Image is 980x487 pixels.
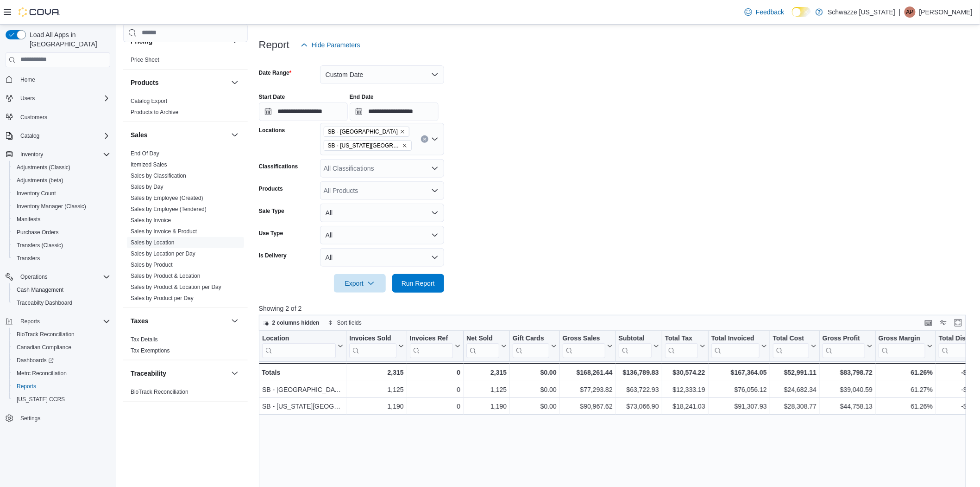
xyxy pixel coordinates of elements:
button: Traceability [229,367,240,378]
p: Schwazze [US_STATE] [828,6,895,18]
div: Traceability [123,386,248,401]
div: $44,758.13 [823,401,873,412]
div: 1,190 [466,401,507,412]
span: Transfers (Classic) [17,242,63,249]
label: End Date [350,93,374,101]
span: Sales by Employee (Tendered) [131,205,207,212]
span: Home [20,76,35,83]
a: Sales by Location per Day [131,250,195,256]
div: Gross Sales [562,334,605,343]
p: | [899,6,901,18]
label: Products [259,185,283,192]
div: Invoices Ref [409,334,452,358]
span: Traceabilty Dashboard [13,297,110,308]
span: Adjustments (Classic) [17,164,70,171]
div: Gross Profit [823,334,865,358]
div: Total Cost [773,334,809,343]
button: Reports [17,316,44,327]
button: Clear input [421,135,428,143]
div: Gross Profit [823,334,865,343]
a: Sales by Invoice & Product [131,228,197,234]
label: Use Type [259,230,283,237]
span: Tax Details [131,335,158,343]
a: Sales by Employee (Created) [131,194,203,201]
div: $0.00 [513,401,557,412]
a: Sales by Location [131,239,175,245]
a: Metrc Reconciliation [13,368,70,379]
span: Users [20,95,35,102]
div: $90,967.62 [563,401,613,412]
a: Feedback [741,3,788,21]
h3: Sales [131,130,148,139]
a: Products to Archive [131,109,178,115]
a: Sales by Product & Location per Day [131,283,221,290]
div: Net Sold [466,334,499,358]
div: Total Cost [773,334,809,358]
span: SB - Belmar [324,127,409,137]
button: Inventory [2,148,114,161]
label: Locations [259,127,285,134]
span: Customers [17,111,110,123]
button: Transfers [9,252,114,265]
button: Total Invoiced [711,334,766,358]
button: All [320,226,444,244]
a: Inventory Count [13,188,60,199]
button: All [320,204,444,222]
button: Reports [2,315,114,328]
a: Manifests [13,214,44,225]
div: $28,308.77 [773,401,817,412]
div: Subtotal [618,334,651,358]
span: End Of Day [131,149,159,157]
div: Total Invoiced [711,334,759,343]
a: Sales by Product & Location [131,272,201,279]
span: Sales by Product & Location per Day [131,283,221,290]
div: $76,056.12 [711,384,766,395]
span: Washington CCRS [13,394,110,405]
span: Traceabilty Dashboard [17,299,72,307]
a: Traceabilty Dashboard [13,297,76,308]
span: Customers [20,114,47,121]
button: Gift Cards [513,334,557,358]
h3: Report [259,39,289,51]
div: Invoices Sold [349,334,396,343]
span: Dashboards [17,357,54,364]
div: Net Sold [466,334,499,343]
span: Sales by Location [131,238,175,246]
button: Gross Margin [879,334,933,358]
button: Catalog [2,129,114,142]
h3: Taxes [131,316,149,325]
div: 0 [409,384,460,395]
div: Location [262,334,336,358]
button: Remove SB - Colorado Springs from selection in this group [402,143,408,148]
button: Settings [2,411,114,425]
img: Cova [19,7,60,17]
div: Sales [123,147,248,307]
a: Itemized Sales [131,161,167,167]
p: Showing 2 of 2 [259,304,974,313]
a: Sales by Employee (Tendered) [131,205,207,212]
a: Reports [13,381,40,392]
span: Price Sheet [131,56,159,63]
button: Subtotal [618,334,659,358]
button: Traceability [131,368,227,378]
button: Total Tax [665,334,705,358]
button: Manifests [9,213,114,226]
div: Taxes [123,333,248,359]
a: Dashboards [9,354,114,367]
span: Metrc Reconciliation [17,370,67,377]
span: Operations [17,271,110,282]
a: Sales by Day [131,183,163,190]
div: 1,125 [349,384,403,395]
a: Dashboards [13,355,57,366]
span: Sort fields [337,319,362,327]
a: Purchase Orders [13,227,63,238]
div: Total Invoiced [711,334,759,358]
a: Sales by Product [131,261,173,268]
button: Operations [17,271,51,282]
button: Metrc Reconciliation [9,367,114,380]
button: Open list of options [431,165,439,172]
span: SB - [GEOGRAPHIC_DATA] [328,127,398,136]
span: [US_STATE] CCRS [17,396,65,403]
a: Adjustments (Classic) [13,162,74,173]
span: Catalog [17,130,110,141]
